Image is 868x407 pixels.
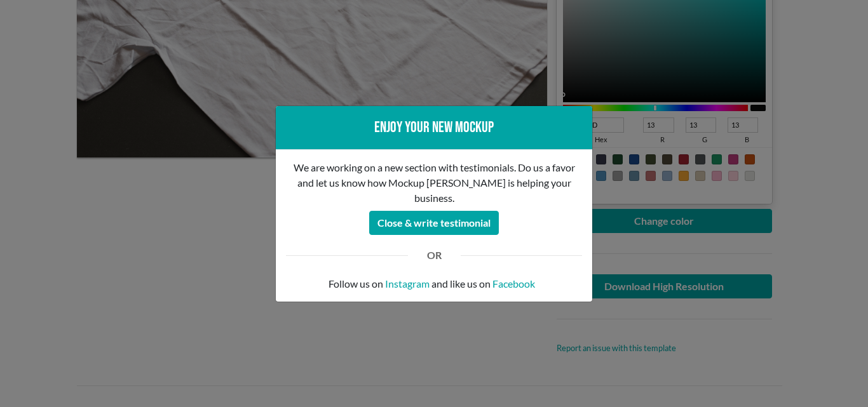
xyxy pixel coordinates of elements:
a: Close & write testimonial [369,213,499,225]
p: Follow us on and like us on [286,276,582,291]
div: Enjoy your new mockup [286,116,582,139]
a: Facebook [492,276,535,291]
p: We are working on a new section with testimonials. Do us a favor and let us know how Mockup [PERS... [286,160,582,206]
div: OR [417,248,451,263]
button: Close & write testimonial [369,211,499,235]
a: Instagram [385,276,430,291]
